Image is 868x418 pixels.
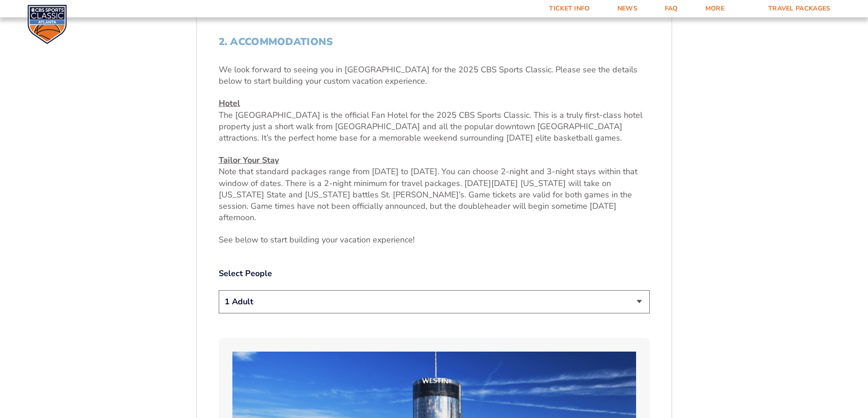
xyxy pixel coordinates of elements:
[219,98,240,109] u: Hotel
[219,155,650,223] p: Note that standard packages range from [DATE] to [DATE]. You can choose 2-night and 3-night stays...
[27,5,67,44] img: CBS Sports Classic
[219,36,650,48] h2: 2. Accommodations
[219,155,279,166] u: Tailor Your Stay
[219,98,650,144] p: The [GEOGRAPHIC_DATA] is the official Fan Hotel for the 2025 CBS Sports Classic. This is a truly ...
[219,268,650,279] label: Select People
[219,234,650,246] p: See below to start building your vacation experience!
[219,64,650,87] p: We look forward to seeing you in [GEOGRAPHIC_DATA] for the 2025 CBS Sports Classic. Please see th...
